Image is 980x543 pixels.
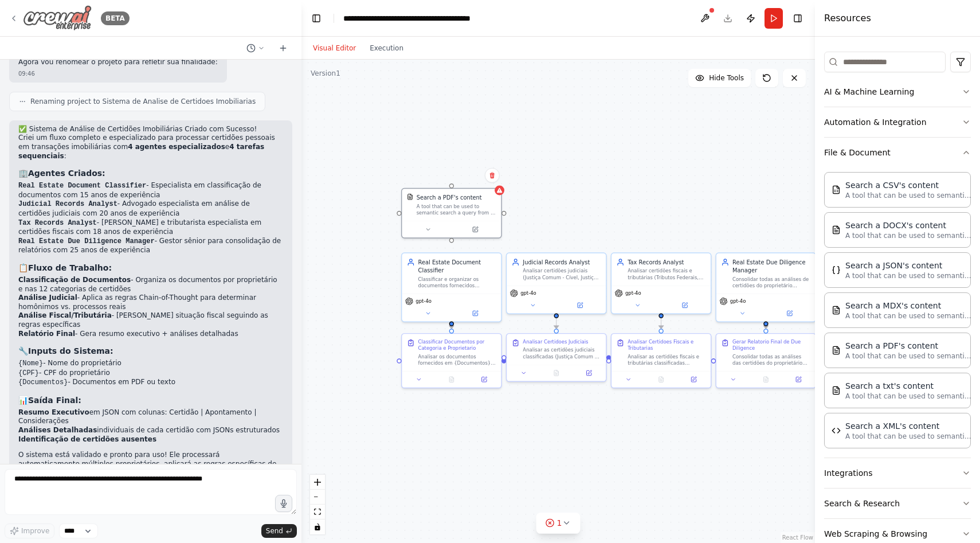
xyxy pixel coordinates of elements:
[539,368,574,378] button: No output available
[18,359,283,369] li: - Nome do proprietário
[452,225,497,235] button: Open in side panel
[310,475,325,490] button: zoom in
[28,396,81,405] strong: Saída Final:
[418,258,496,274] div: Real Estate Document Classifier
[625,290,641,296] span: gpt-4o
[824,458,971,488] button: Integrations
[845,340,971,351] div: Search a PDF's content
[845,300,971,311] div: Search a MDX's content
[845,260,971,271] div: Search a JSON's content
[18,369,39,377] code: {CPF}
[418,276,496,289] div: Classificar e organizar os documentos fornecidos ({Documentos}) por proprietário ({Nome}) e categ...
[28,346,113,356] strong: Inputs do Sistema:
[832,386,841,395] img: TXTSearchTool
[418,339,496,352] div: Classificar Documentos por Categoria e Proprietario
[845,380,971,392] div: Search a txt's content
[343,13,472,24] nav: breadcrumb
[845,271,971,280] p: A tool that can be used to semantic search a query from a JSON's content.
[30,97,256,106] span: Renaming project to Sistema de Analise de Certidoes Imobiliarias
[434,374,469,384] button: No output available
[730,298,746,304] span: gpt-4o
[790,10,806,26] button: Hide right sidebar
[18,369,283,378] li: - CPF do proprietário
[688,69,751,87] button: Hide Tools
[845,179,971,191] div: Search a CSV's content
[832,185,841,194] img: CSVSearchTool
[18,167,283,179] h3: 🏢
[18,143,264,160] strong: 4 tarefas sequenciais
[611,252,712,314] div: Tax Records AnalystAnalisar certidões fiscais e tributárias (Tributos Federais, Débitos Trabalhis...
[732,353,810,366] div: Consolidar todas as análises das certidões do proprietário ({Nome}, {CPF}) e gerar o relatório fi...
[401,188,502,239] div: PDFSearchToolSearch a PDF's contentA tool that can be used to semantic search a query from a PDF'...
[18,378,283,388] li: - Documentos em PDF ou texto
[18,451,283,486] p: O sistema está validado e pronto para uso! Ele processará automaticamente múltiplos proprietários...
[18,200,117,208] code: Judicial Records Analyst
[18,394,283,406] h3: 📊
[523,268,601,281] div: Analisar certidões judiciais (Justiça Comum - Cível, Justiça Comum - Fiscal, Justiça Federal, Jus...
[644,374,679,384] button: No output available
[18,360,43,368] code: {Nome}
[18,262,283,274] h3: 📋
[18,134,283,161] p: Criei um fluxo completo e especializado para processar certidões pessoais em transações imobiliár...
[128,143,225,151] strong: 4 agentes especializados
[485,168,500,183] button: Delete node
[832,306,841,315] img: MDXSearchTool
[18,294,283,311] li: - Aplica as regras Chain-of-Thought para determinar homônimos vs. processos reais
[845,351,971,361] p: A tool that can be used to semantic search a query from a PDF's content.
[845,231,971,240] p: A tool that can be used to semantic search a query from a DOCX's content.
[18,237,283,255] li: - Gestor sênior para consolidação de relatórios com 25 anos de experiência
[401,252,502,322] div: Real Estate Document ClassifierClassificar e organizar os documentos fornecidos ({Documentos}) po...
[536,513,581,534] button: 1
[845,191,971,200] p: A tool that can be used to semantic search a query from a CSV's content.
[506,252,607,314] div: Judicial Records AnalystAnalisar certidões judiciais (Justiça Comum - Cível, Justiça Comum - Fisc...
[732,276,810,289] div: Consolidar todas as análises de certidões do proprietário ({Nome}, {CPF}) e gerar o relatório fin...
[845,420,971,432] div: Search a XML's content
[407,194,413,200] img: PDFSearchTool
[845,392,971,401] p: A tool that can be used to semantic search a query from a txt's content.
[261,524,297,538] button: Send
[762,321,770,334] g: Edge from 4585d4bf-4098-4d56-bbd2-28c72ad9d21b to 442a766e-9ef3-4d12-93d7-9499543b7dc4
[417,204,496,217] div: A tool that can be used to semantic search a query from a PDF's content.
[506,333,607,382] div: Analisar Certidoes JudiciaisAnalisar as certidões judiciais classificadas (Justiça Comum - Cível,...
[552,318,560,329] g: Edge from b2b32e7f-79ee-413e-81e6-b86d95b3afc0 to 245b7192-ae2a-4cfe-a2b2-ca1825a84925
[415,298,432,304] span: gpt-4o
[18,219,97,227] code: Tax Records Analyst
[18,181,283,200] li: - Especialista em classificação de documentos com 15 anos de experiência
[18,276,283,294] li: - Organiza os documentos por proprietário e nas 12 categorias de certidões
[715,252,816,322] div: Real Estate Due Diligence ManagerConsolidar todas as análises de certidões do proprietário ({Nome...
[628,268,705,281] div: Analisar certidões fiscais e tributárias (Tributos Federais, Débitos Trabalhistas, Tributos Estad...
[824,11,871,25] h4: Resources
[611,333,712,388] div: Analisar Certidoes Fiscais e TributariasAnalisar as certidões fiscais e tributárias classificadas...
[470,374,497,384] button: Open in side panel
[767,308,812,318] button: Open in side panel
[782,534,813,541] a: React Flow attribution
[18,426,97,434] strong: Análises Detalhadas
[18,378,68,386] code: {Documentos}
[28,263,112,272] strong: Fluxo de Trabalho:
[18,200,283,218] li: - Advogado especialista em análise de certidões judiciais com 20 anos de experiência
[18,408,283,426] li: em JSON com colunas: Certidão | Apontamento | Considerações
[266,526,283,536] span: Send
[523,339,588,345] div: Analisar Certidoes Judiciais
[18,408,89,416] strong: Resumo Executivo
[832,346,841,355] img: PDFSearchTool
[306,41,363,55] button: Visual Editor
[824,489,971,518] button: Search & Research
[5,524,54,538] button: Improve
[418,353,496,366] div: Analisar os documentos fornecidos em {Documentos} e classificá-los por proprietário ({Nome}) e pe...
[824,77,971,107] button: AI & Machine Learning
[23,5,92,31] img: Logo
[18,311,112,319] strong: Análise Fiscal/Tributária
[662,300,707,310] button: Open in side panel
[845,220,971,231] div: Search a DOCX's content
[824,107,971,137] button: Automation & Integration
[452,308,497,318] button: Open in side panel
[18,58,218,67] p: Agora vou renomear o projeto para refletir sua finalidade:
[308,10,324,26] button: Hide left sidebar
[18,237,155,245] code: Real Estate Due Diligence Manager
[18,435,156,443] strong: Identificação de certidões ausentes
[785,374,812,384] button: Open in side panel
[628,353,705,366] div: Analisar as certidões fiscais e tributárias classificadas (Tributos Federais, Débitos Trabalhista...
[520,290,536,296] span: gpt-4o
[628,339,705,352] div: Analisar Certidoes Fiscais e Tributarias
